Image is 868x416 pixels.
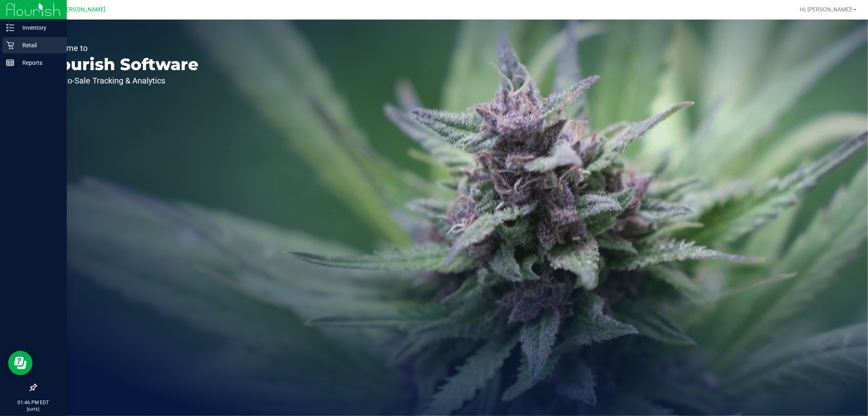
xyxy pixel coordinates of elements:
p: Reports [14,58,63,68]
p: Inventory [14,23,63,33]
p: [DATE] [4,406,63,412]
span: [PERSON_NAME] [61,6,105,13]
inline-svg: Retail [6,41,14,49]
inline-svg: Inventory [6,24,14,32]
p: Flourish Software [44,56,199,73]
iframe: Resource center [8,351,33,375]
p: Welcome to [44,44,199,52]
p: Retail [14,40,63,50]
inline-svg: Reports [6,59,14,67]
span: Hi, [PERSON_NAME]! [800,6,853,13]
p: 01:46 PM EDT [4,399,63,406]
p: Seed-to-Sale Tracking & Analytics [44,77,199,85]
